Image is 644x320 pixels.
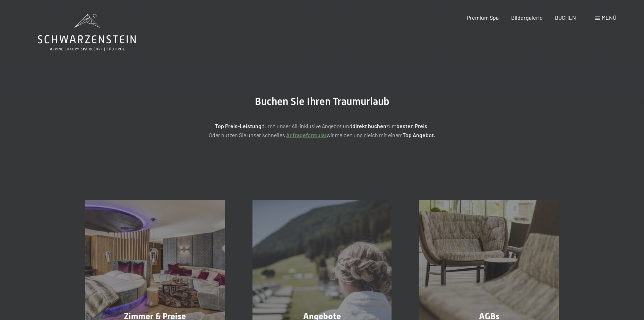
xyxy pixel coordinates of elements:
a: Bildergalerie [511,14,543,21]
a: BUCHEN [555,14,576,21]
strong: direkt buchen [352,123,386,129]
span: Buchen Sie Ihren Traumurlaub [255,95,389,107]
strong: besten Preis [396,123,427,129]
p: durch unser All-inklusive Angebot und zum ! Oder nutzen Sie unser schnelles wir melden uns gleich... [149,122,496,139]
strong: Top Angebot. [403,132,435,138]
a: Anfrageformular [286,132,327,138]
span: Menü [602,14,616,21]
strong: Top Preis-Leistung [215,123,261,129]
a: Premium Spa [467,14,499,21]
